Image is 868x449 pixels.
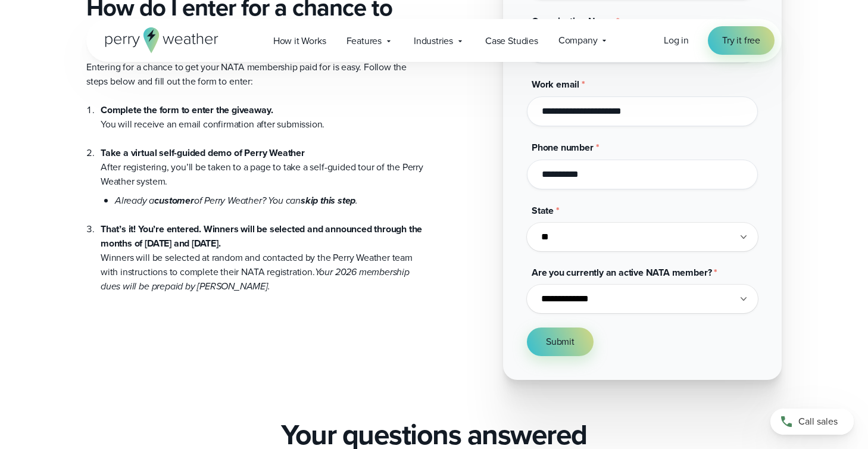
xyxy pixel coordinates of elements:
[664,33,689,48] a: Log in
[115,194,358,207] em: Already a of Perry Weather? You can .
[101,103,273,117] strong: Complete the form to enter the giveaway.
[532,14,614,28] span: Organization Name
[532,77,579,91] span: Work email
[101,208,424,294] li: Winners will be selected at random and contacted by the Perry Weather team with instructions to c...
[532,141,594,154] span: Phone number
[101,132,424,208] li: After registering, you’ll be taken to a page to take a self-guided tour of the Perry Weather system.
[263,29,336,53] a: How it Works
[101,265,410,293] em: Your 2026 membership dues will be prepaid by [PERSON_NAME].
[101,103,424,132] li: You will receive an email confirmation after submission.
[301,194,355,207] strong: skip this step
[101,222,422,250] strong: That’s it! You’re entered. Winners will be selected and announced through the months of [DATE] an...
[475,29,548,53] a: Case Studies
[86,60,424,89] p: Entering for a chance to get your NATA membership paid for is easy. Follow the steps below and fi...
[558,33,598,48] span: Company
[273,34,326,48] span: How it Works
[485,34,538,48] span: Case Studies
[798,414,838,429] span: Call sales
[708,26,775,55] a: Try it free
[527,328,594,356] button: Submit
[770,409,854,435] a: Call sales
[154,194,193,207] strong: customer
[346,34,382,48] span: Features
[722,33,760,48] span: Try it free
[546,335,574,349] span: Submit
[101,146,305,160] strong: Take a virtual self-guided demo of Perry Weather
[532,204,554,217] span: State
[414,34,453,48] span: Industries
[532,266,711,279] span: Are you currently an active NATA member?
